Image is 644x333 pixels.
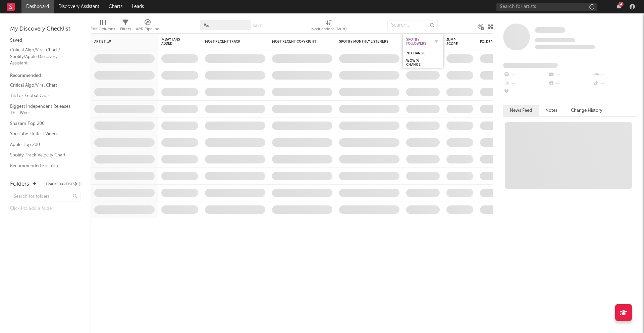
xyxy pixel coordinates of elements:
div: Most Recent Track [205,40,255,44]
div: WoW % Change [406,59,430,67]
button: 4 [616,4,621,9]
div: Notifications (Artist) [311,17,346,36]
button: Notes [539,105,564,116]
button: Tracked Artists(10) [46,183,80,186]
a: Spotify Track Velocity Chart [10,151,74,159]
div: Folders [10,180,29,188]
a: Some Artist [535,27,565,34]
a: Shazam Top 200 [10,120,74,127]
div: Edit Columns [91,25,115,33]
div: -- [503,70,548,79]
div: -- [503,79,548,88]
div: Recommended [10,72,80,80]
span: Fans Added by Platform [503,63,558,68]
div: -- [548,79,592,88]
input: Search for artists [496,3,597,11]
div: Notifications (Artist) [311,25,346,33]
button: Change History [564,105,609,116]
a: Apple Top 200 [10,141,74,148]
a: Biggest Independent Releases This Week [10,103,74,116]
div: A&R Pipeline [136,17,159,36]
span: 7-Day Fans Added [161,38,188,46]
a: TikTok Global Chart [10,92,74,99]
div: -- [548,70,592,79]
a: Critical Algo/Viral Chart / Spotify/Apple Discovery Assistant [10,46,74,67]
div: Edit Columns [91,17,115,36]
div: A&R Pipeline [136,25,159,33]
span: Some Artist [535,27,565,33]
button: Save [253,24,262,28]
div: -- [503,88,548,97]
div: -- [593,79,637,88]
div: Saved [10,37,80,45]
input: Search for folders... [10,192,80,201]
div: Spotify Monthly Listeners [339,40,389,44]
a: Recommended For You [10,162,74,170]
a: YouTube Hottest Videos [10,130,74,138]
div: Spotify Followers [406,38,430,46]
span: 0 fans last week [535,45,595,49]
button: Filter by Spotify Followers [433,38,440,45]
div: Most Recent Copyright [272,40,322,44]
span: Tracking Since: [DATE] [535,38,575,42]
a: Critical Algo/Viral Chart [10,82,74,89]
div: Filters [120,17,131,36]
div: Jump Score [446,38,463,46]
div: My Discovery Checklist [10,25,80,33]
div: Artist [94,40,145,44]
div: 4 [619,2,624,7]
button: News Feed [503,105,539,116]
div: -- [593,70,637,79]
div: 7d Change [406,51,430,55]
div: Filters [120,25,131,33]
div: Click to add a folder. [10,205,80,213]
div: Folders [480,40,530,44]
input: Search... [387,20,438,30]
